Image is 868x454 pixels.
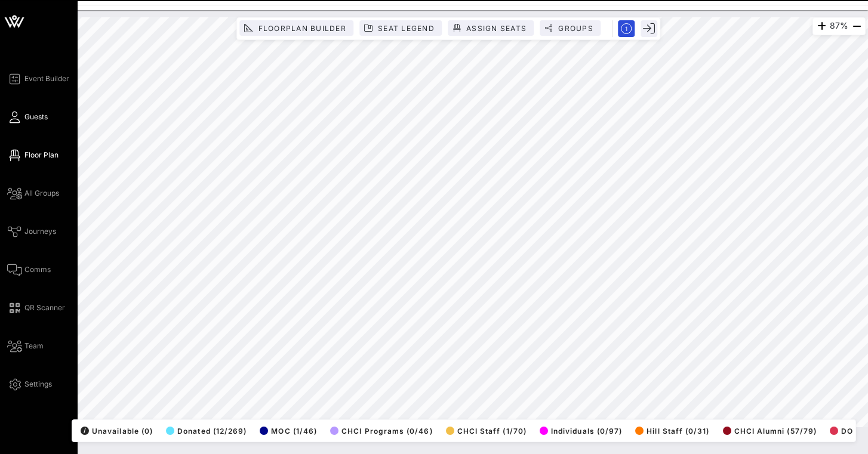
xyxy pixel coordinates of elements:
span: Event Builder [24,73,69,84]
span: Floorplan Builder [257,24,346,33]
span: All Groups [24,188,59,199]
span: Comms [24,264,51,275]
span: Settings [24,379,52,390]
button: CHCI Alumni (57/79) [719,422,817,439]
button: Assign Seats [448,20,534,36]
button: MOC (1/46) [256,422,317,439]
button: Groups [540,20,601,36]
a: Floor Plan [7,148,59,162]
button: Floorplan Builder [239,20,353,36]
span: Seat Legend [377,24,435,33]
span: Individuals (0/97) [540,427,622,436]
span: Hill Staff (0/31) [635,427,709,436]
a: Event Builder [7,72,69,86]
span: Donated (12/269) [166,427,247,436]
span: CHCI Staff (1/70) [446,427,527,436]
div: / [81,427,89,435]
div: 87% [812,17,866,35]
a: QR Scanner [7,301,65,315]
span: Unavailable (0) [81,427,153,436]
a: Settings [7,377,52,391]
span: Journeys [24,226,56,237]
button: Donated (12/269) [162,422,247,439]
span: MOC (1/46) [260,427,317,436]
a: Journeys [7,224,56,239]
a: Comms [7,262,51,277]
span: Floor Plan [24,150,59,160]
button: Hill Staff (0/31) [632,422,709,439]
span: Groups [558,24,593,33]
a: All Groups [7,186,59,200]
button: Individuals (0/97) [536,422,622,439]
span: QR Scanner [24,302,65,313]
button: CHCI Staff (1/70) [442,422,527,439]
a: Guests [7,110,48,124]
a: Team [7,339,44,353]
button: /Unavailable (0) [77,422,153,439]
span: Team [24,341,44,351]
span: CHCI Programs (0/46) [330,427,433,436]
span: CHCI Alumni (57/79) [723,427,817,436]
button: Seat Legend [359,20,442,36]
span: Assign Seats [466,24,527,33]
span: Guests [24,112,48,122]
button: CHCI Programs (0/46) [327,422,433,439]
